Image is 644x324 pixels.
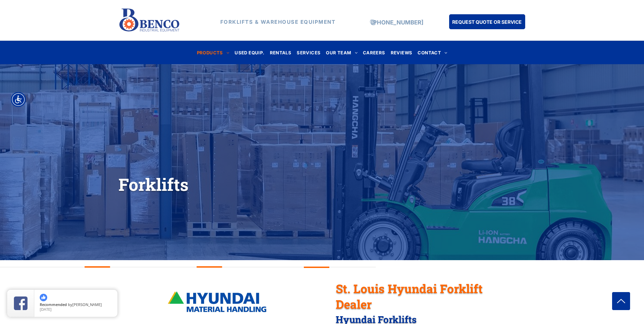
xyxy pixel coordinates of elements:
[166,290,268,313] img: bencoindustrial
[220,19,336,25] strong: FORKLIFTS & WAREHOUSE EQUIPMENT
[323,48,360,57] a: OUR TEAM
[194,48,232,57] a: PRODUCTS
[40,302,67,307] span: Recommended
[360,48,388,57] a: CAREERS
[11,92,26,107] div: Accessibility Menu
[14,296,27,310] img: Review Rating
[232,48,267,57] a: USED EQUIP.
[40,307,52,312] span: [DATE]
[388,48,415,57] a: REVIEWS
[72,302,102,307] span: [PERSON_NAME]
[336,281,483,312] span: St. Louis Hyundai Forklift Dealer
[118,173,188,196] span: Forklifts
[371,19,423,26] a: [PHONE_NUMBER]
[267,48,294,57] a: RENTALS
[452,16,522,28] span: REQUEST QUOTE OR SERVICE
[294,48,323,57] a: SERVICES
[449,14,525,29] a: REQUEST QUOTE OR SERVICE
[40,303,112,307] span: by
[40,294,47,301] img: thumbs up icon
[415,48,450,57] a: CONTACT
